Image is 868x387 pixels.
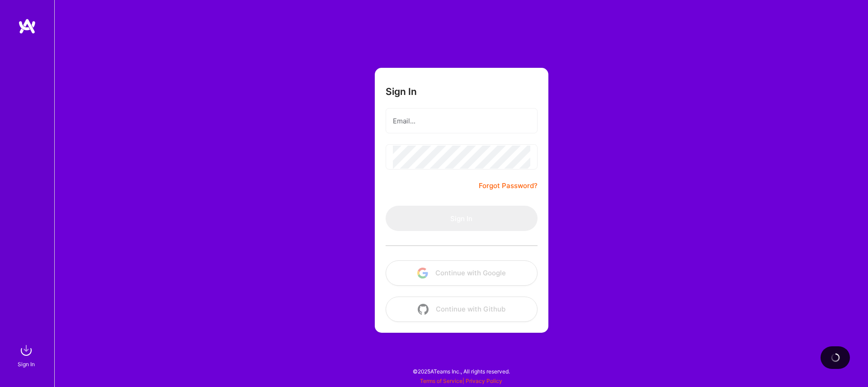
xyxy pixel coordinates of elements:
[386,297,538,322] button: Continue with Github
[393,109,530,132] input: Email...
[19,341,35,369] a: sign inSign In
[54,360,868,382] div: © 2025 ATeams Inc., All rights reserved.
[479,180,538,191] a: Forgot Password?
[18,18,36,34] img: logo
[831,353,840,362] img: loading
[386,260,538,286] button: Continue with Google
[420,378,462,384] a: Terms of Service
[18,359,35,369] div: Sign In
[466,378,502,384] a: Privacy Policy
[17,341,35,359] img: sign in
[386,86,417,97] h3: Sign In
[418,304,429,315] img: icon
[420,378,502,384] span: |
[417,268,428,278] img: icon
[386,206,538,231] button: Sign In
